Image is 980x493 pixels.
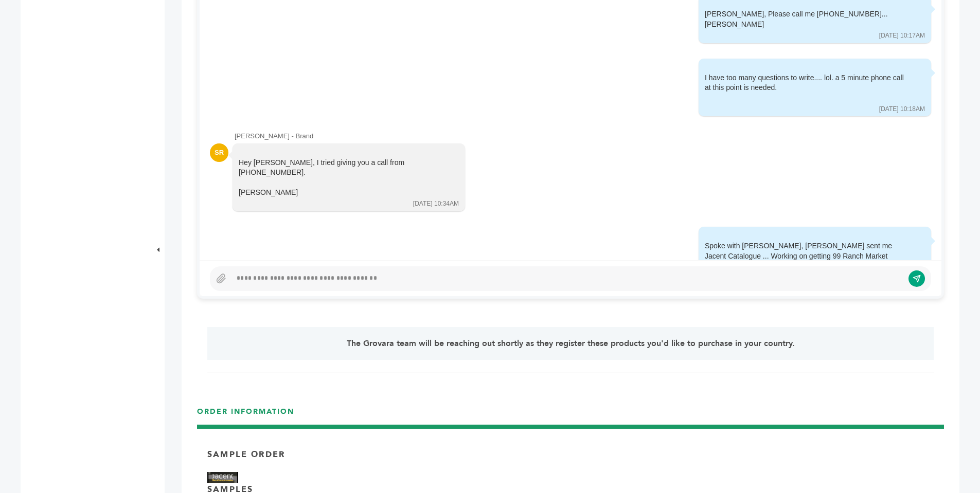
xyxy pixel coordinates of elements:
[705,73,911,103] div: I have too many questions to write.... lol. a 5 minute phone call at this point is needed.
[413,199,459,208] div: [DATE] 10:34AM
[879,31,925,40] div: [DATE] 10:17AM
[210,143,228,162] div: SR
[705,9,911,29] div: [PERSON_NAME], Please call me [PHONE_NUMBER]... [PERSON_NAME]
[239,158,444,198] div: Hey [PERSON_NAME], I tried giving you a call from [PHONE_NUMBER].
[207,472,238,483] img: Brand Name
[239,188,444,198] div: [PERSON_NAME]
[207,449,285,460] p: Sample Order
[705,241,911,291] div: Spoke with [PERSON_NAME], [PERSON_NAME] sent me Jacent Catalogue ... Working on getting 99 Ranch ...
[197,407,944,425] h3: ORDER INFORMATION
[236,337,904,350] p: The Grovara team will be reaching out shortly as they register these products you'd like to purch...
[879,105,925,114] div: [DATE] 10:18AM
[235,132,931,141] div: [PERSON_NAME] - Brand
